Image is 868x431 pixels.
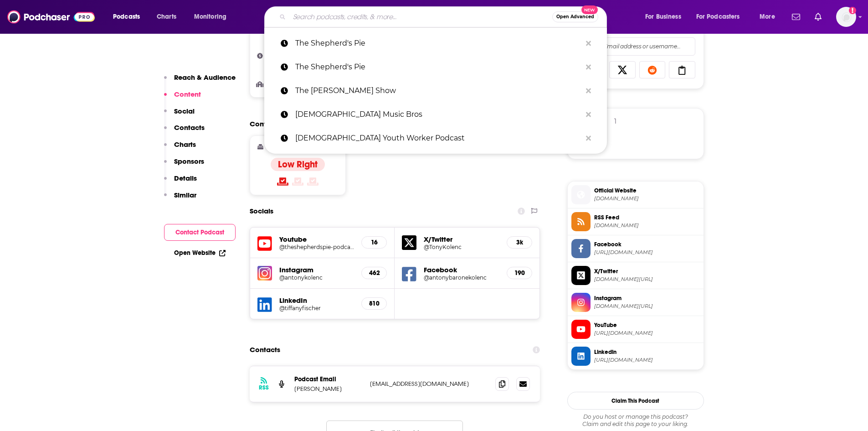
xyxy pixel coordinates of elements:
span: anchor.fm [594,222,700,229]
button: open menu [639,10,693,24]
a: @antonykolenc [279,274,354,281]
span: Facebook [594,240,700,249]
a: Charts [151,10,182,24]
p: Similar [174,191,196,199]
h5: Youtube [279,235,354,244]
span: New [581,5,598,14]
a: Facebook[URL][DOMAIN_NAME] [571,239,700,258]
span: antonykolenc.com [594,195,700,202]
p: Charts [174,140,196,149]
button: open menu [188,10,238,24]
p: Social [174,107,195,115]
a: @theshepherdspie-podcast [279,244,354,250]
span: YouTube [594,321,700,329]
button: open menu [753,10,786,24]
h2: Content [250,119,533,128]
a: [DEMOGRAPHIC_DATA] Youth Worker Podcast [264,126,607,150]
h4: Low Right [278,159,318,170]
button: Content [164,90,201,107]
a: X/Twitter[DOMAIN_NAME][URL] [571,266,700,285]
button: Reach & Audience [164,73,236,90]
button: Open AdvancedNew [552,11,598,22]
span: RSS Feed [594,213,700,222]
a: RSS Feed[DOMAIN_NAME] [571,212,700,231]
button: Contacts [164,123,205,140]
a: The Shepherd's Pie [264,55,607,79]
a: Share on X/Twitter [609,61,636,78]
span: Do you host or manage this podcast? [567,413,704,421]
a: Copy Link [669,61,695,78]
p: Content [174,90,201,99]
a: @TonyKolenc [424,244,499,250]
span: Official Website [594,187,700,195]
p: The Shepherd's Pie [295,55,581,79]
span: Charts [157,10,176,23]
span: https://www.linkedin.com/in/tiffanyfischer [594,357,700,363]
p: Details [174,174,197,182]
a: @tiffanyfischer [279,305,354,312]
img: iconImage [257,266,272,280]
img: User Profile [836,7,856,27]
div: 1 [614,117,616,125]
h5: Instagram [279,265,354,274]
button: Sponsors [164,157,204,174]
p: Sponsors [174,157,204,166]
h2: Socials [250,203,273,220]
input: Email address or username... [584,38,688,55]
a: @antonybaronekolenc [424,274,499,281]
div: Search podcasts, credits, & more... [273,6,616,27]
span: twitter.com/TonyKolenc [594,276,700,283]
a: The [PERSON_NAME] Show [264,79,607,103]
p: Volunteer Youth Worker Podcast [295,126,581,150]
p: Christian Music Bros [295,103,581,126]
span: More [760,10,775,23]
button: Show profile menu [836,7,856,27]
p: [PERSON_NAME] [294,385,363,393]
span: Monitoring [194,10,226,23]
a: [DEMOGRAPHIC_DATA] Music Bros [264,103,607,126]
h3: Brands [257,53,311,59]
img: Podchaser - Follow, Share and Rate Podcasts [7,8,95,26]
p: The Shepherd's Pie [295,31,581,55]
span: https://www.youtube.com/@theshepherdspie-podcast [594,330,700,337]
a: Share on Reddit [639,61,666,78]
span: Linkedin [594,348,700,356]
button: Social [164,107,195,124]
p: Reach & Audience [174,73,236,82]
a: Open Website [174,249,226,257]
h5: 462 [369,269,379,277]
h3: Education Level [257,81,311,87]
a: Linkedin[URL][DOMAIN_NAME] [571,347,700,366]
h3: RSS [259,384,269,391]
p: Contacts [174,123,205,132]
div: Search followers [576,37,695,56]
svg: Add a profile image [849,7,856,14]
span: Open Advanced [556,15,594,19]
h5: 190 [514,269,524,277]
a: Official Website[DOMAIN_NAME] [571,185,700,204]
button: open menu [107,10,152,24]
span: Logged in as luilaking [836,7,856,27]
h5: 3k [514,239,524,246]
p: Podcast Email [294,375,363,383]
h5: LinkedIn [279,296,354,305]
button: Charts [164,140,196,157]
div: Claim and edit this page to your liking. [567,413,704,428]
a: Instagram[DOMAIN_NAME][URL] [571,293,700,312]
p: The Dan Scott Show [295,79,581,103]
h5: 810 [369,300,379,307]
a: Show notifications dropdown [811,9,825,25]
button: Claim This Podcast [567,392,704,410]
input: Search podcasts, credits, & more... [289,10,552,24]
p: [EMAIL_ADDRESS][DOMAIN_NAME] [370,380,488,388]
span: For Podcasters [696,10,740,23]
button: Details [164,174,197,191]
span: Instagram [594,294,700,302]
span: X/Twitter [594,267,700,275]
